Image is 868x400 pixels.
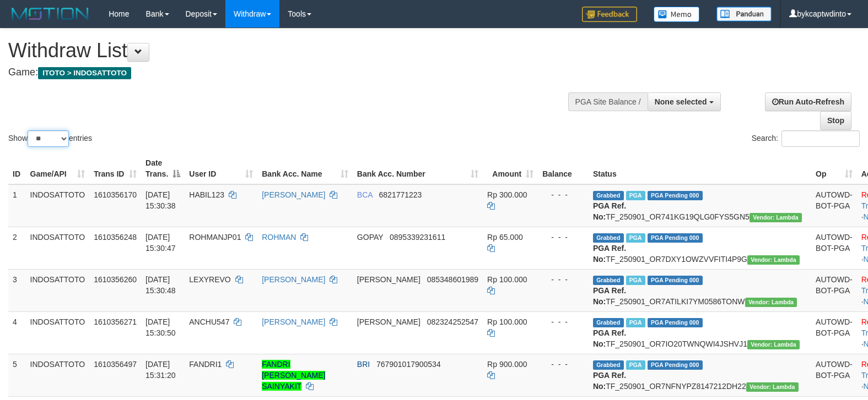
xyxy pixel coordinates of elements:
[8,130,92,147] label: Show entries
[593,233,624,243] span: Grabbed
[8,227,26,269] td: 2
[390,233,445,242] span: Copy 0895339231611 to clipboard
[593,371,626,391] b: PGA Ref. No:
[357,317,420,326] span: [PERSON_NAME]
[626,276,645,285] span: Marked by bykanggota1
[747,255,800,265] span: Vendor URL: https://order7.1velocity.biz
[542,316,584,327] div: - - -
[648,318,703,327] span: PGA Pending
[593,201,626,221] b: PGA Ref. No:
[746,382,799,392] span: Vendor URL: https://order7.1velocity.biz
[648,92,721,111] button: None selected
[26,153,90,184] th: Game/API: activate to sort column ascending
[593,318,624,327] span: Grabbed
[145,360,176,380] span: [DATE] 15:31:20
[26,184,90,227] td: INDOSATTOTO
[94,360,137,369] span: 1610356497
[811,184,857,227] td: AUTOWD-BOT-PGA
[487,190,527,199] span: Rp 300.000
[542,232,584,243] div: - - -
[357,360,370,369] span: BRI
[654,7,700,22] img: Button%20Memo.svg
[145,190,176,210] span: [DATE] 15:30:38
[262,233,296,242] a: ROHMAN
[8,6,92,22] img: MOTION_logo.png
[655,97,707,106] span: None selected
[593,191,624,200] span: Grabbed
[8,311,26,354] td: 4
[593,328,626,348] b: PGA Ref. No:
[357,233,383,242] span: GOPAY
[589,354,811,396] td: TF_250901_OR7NFNYPZ8147212DH22
[262,317,325,326] a: [PERSON_NAME]
[626,233,645,243] span: Marked by bykanggota1
[26,354,90,396] td: INDOSATTOTO
[89,153,141,184] th: Trans ID: activate to sort column ascending
[765,92,851,111] a: Run Auto-Refresh
[26,269,90,311] td: INDOSATTOTO
[811,311,857,354] td: AUTOWD-BOT-PGA
[185,153,257,184] th: User ID: activate to sort column ascending
[141,153,185,184] th: Date Trans.: activate to sort column descending
[542,274,584,285] div: - - -
[487,317,527,326] span: Rp 100.000
[593,244,626,264] b: PGA Ref. No:
[716,7,772,21] img: panduan.png
[8,354,26,396] td: 5
[487,275,527,284] span: Rp 100.000
[26,227,90,269] td: INDOSATTOTO
[811,153,857,184] th: Op: activate to sort column ascending
[189,233,241,242] span: ROHMANJP01
[781,130,860,147] input: Search:
[593,276,624,285] span: Grabbed
[483,153,538,184] th: Amount: activate to sort column ascending
[357,275,420,284] span: [PERSON_NAME]
[145,317,176,337] span: [DATE] 15:30:50
[189,317,229,326] span: ANCHU547
[626,318,645,327] span: Marked by bykanggota1
[38,67,131,79] span: ITOTO > INDOSATTOTO
[262,275,325,284] a: [PERSON_NAME]
[189,190,224,199] span: HABIL123
[487,360,527,369] span: Rp 900.000
[626,191,645,200] span: Marked by bykanggota1
[593,360,624,370] span: Grabbed
[750,213,802,222] span: Vendor URL: https://order7.1velocity.biz
[94,317,137,326] span: 1610356271
[589,311,811,354] td: TF_250901_OR7IO20TWNQWI4JSHVJ1
[8,153,26,184] th: ID
[745,298,797,307] span: Vendor URL: https://order7.1velocity.biz
[427,275,478,284] span: Copy 085348601989 to clipboard
[747,340,800,349] span: Vendor URL: https://order7.1velocity.biz
[262,360,325,391] a: FANDRI [PERSON_NAME] SAINYAKIT
[379,190,422,199] span: Copy 6821771223 to clipboard
[820,111,851,130] a: Stop
[752,130,860,147] label: Search:
[376,360,441,369] span: Copy 767901017900534 to clipboard
[487,233,523,242] span: Rp 65.000
[94,233,137,242] span: 1610356248
[589,269,811,311] td: TF_250901_OR7ATILKI7YM0586TONW
[648,276,703,285] span: PGA Pending
[145,275,176,295] span: [DATE] 15:30:48
[257,153,353,184] th: Bank Acc. Name: activate to sort column ascending
[189,275,230,284] span: LEXYREVO
[593,286,626,306] b: PGA Ref. No:
[648,191,703,200] span: PGA Pending
[262,190,325,199] a: [PERSON_NAME]
[568,92,648,111] div: PGA Site Balance /
[542,189,584,200] div: - - -
[589,184,811,227] td: TF_250901_OR741KG19QLG0FYS5GN5
[28,130,69,147] select: Showentries
[538,153,589,184] th: Balance
[8,269,26,311] td: 3
[8,67,568,78] h4: Game:
[626,360,645,370] span: Marked by bykanggota1
[94,275,137,284] span: 1610356260
[542,359,584,370] div: - - -
[811,269,857,311] td: AUTOWD-BOT-PGA
[648,233,703,243] span: PGA Pending
[353,153,483,184] th: Bank Acc. Number: activate to sort column ascending
[427,317,478,326] span: Copy 082324252547 to clipboard
[811,227,857,269] td: AUTOWD-BOT-PGA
